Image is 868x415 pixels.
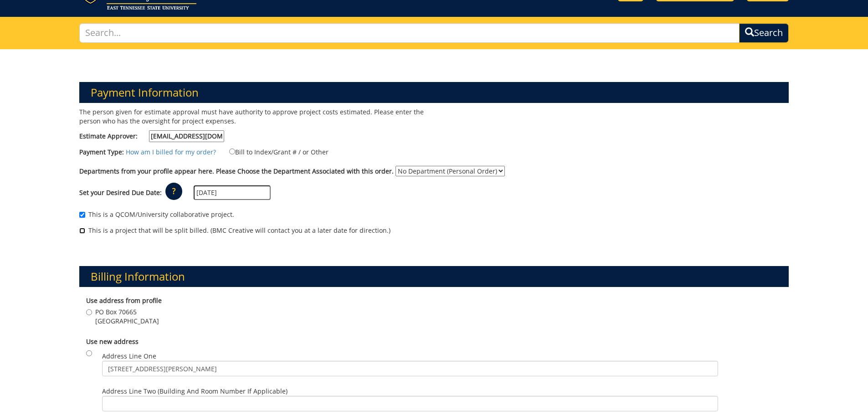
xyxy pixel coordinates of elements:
b: Use address from profile [86,296,162,305]
input: This is a QCOM/University collaborative project. [79,212,85,218]
button: Search [739,23,789,43]
label: Payment Type: [79,148,124,157]
input: This is a project that will be split billed. (BMC Creative will contact you at a later date for d... [79,228,85,234]
label: Estimate Approver: [79,130,224,142]
input: Address Line One [102,361,718,376]
input: Address Line Two (Building and Room Number if applicable) [102,396,718,411]
input: PO Box 70665 [GEOGRAPHIC_DATA] [86,309,92,315]
input: MM/DD/YYYY [194,185,271,200]
input: Bill to Index/Grant # / or Other [229,149,235,154]
h3: Billing Information [79,266,789,287]
label: Address Line Two (Building and Room Number if applicable) [102,387,718,411]
label: Set your Desired Due Date: [79,188,162,197]
label: This is a QCOM/University collaborative project. [79,210,234,219]
label: Address Line One [102,352,718,376]
p: The person given for estimate approval must have authority to approve project costs estimated. Pl... [79,108,427,126]
b: Use new address [86,337,139,346]
label: Departments from your profile appear here. Please Choose the Department Associated with this order. [79,167,394,176]
input: Estimate Approver: [149,130,224,142]
input: Search... [79,23,740,43]
span: [GEOGRAPHIC_DATA] [95,317,159,326]
h3: Payment Information [79,82,789,103]
label: Bill to Index/Grant # / or Other [218,147,329,157]
label: This is a project that will be split billed. (BMC Creative will contact you at a later date for d... [79,226,390,235]
p: ? [165,183,182,200]
a: How am I billed for my order? [126,148,216,156]
span: PO Box 70665 [95,307,159,317]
